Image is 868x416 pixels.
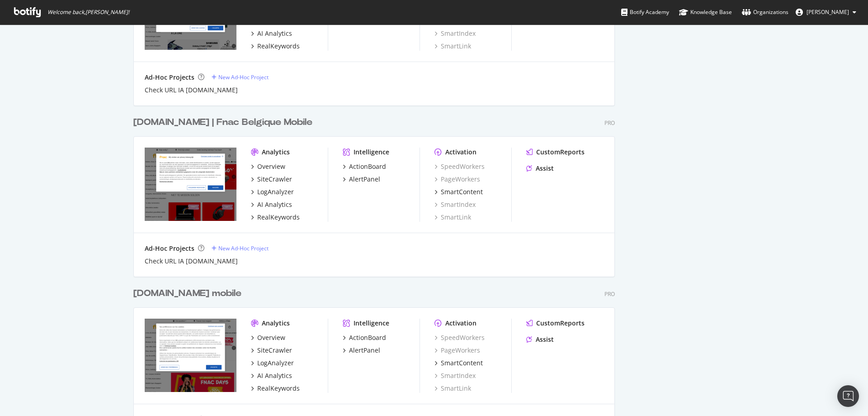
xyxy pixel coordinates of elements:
a: SiteCrawler [251,346,292,355]
button: [PERSON_NAME] [788,5,863,19]
div: SiteCrawler [257,346,292,355]
div: ActionBoard [349,162,386,171]
div: Botify Academy [621,8,669,17]
a: RealKeywords [251,384,300,393]
a: SmartLink [434,384,471,393]
a: SmartIndex [434,200,476,209]
div: Overview [257,333,285,342]
div: Assist [536,164,554,173]
div: CustomReports [536,148,585,157]
div: Activation [445,148,476,157]
div: AI Analytics [257,371,292,380]
a: AI Analytics [251,200,292,209]
div: Knowledge Base [679,8,732,17]
div: Activation [445,319,476,328]
div: Pro [604,290,615,298]
a: New Ad-Hoc Project [212,244,269,252]
div: LogAnalyzer [257,359,294,368]
a: LogAnalyzer [251,359,294,368]
a: PageWorkers [434,346,480,355]
span: Welcome back, [PERSON_NAME] ! [47,9,129,16]
a: SmartContent [434,359,483,368]
a: Assist [526,164,554,173]
a: RealKeywords [251,42,300,51]
div: Organizations [742,8,788,17]
a: SiteCrawler [251,175,292,184]
a: CustomReports [526,148,585,157]
div: Pro [604,119,615,127]
div: Overview [257,162,285,171]
a: ActionBoard [343,333,386,342]
a: Overview [251,162,285,171]
a: SmartLink [434,42,471,51]
div: Assist [536,335,554,344]
a: SpeedWorkers [434,162,485,171]
a: CustomReports [526,319,585,328]
a: AI Analytics [251,371,292,380]
div: [DOMAIN_NAME] mobile [133,287,241,300]
div: SmartContent [441,359,483,368]
div: RealKeywords [257,213,300,222]
a: PageWorkers [434,175,480,184]
div: RealKeywords [257,384,300,393]
div: Analytics [262,148,290,157]
div: Intelligence [354,319,389,328]
img: www.fnac.be [145,148,236,221]
img: www.fnac.com/ [145,319,236,392]
div: AI Analytics [257,200,292,209]
a: ActionBoard [343,162,386,171]
div: Open Intercom Messenger [837,385,859,407]
a: SmartLink [434,213,471,222]
a: AlertPanel [343,346,380,355]
div: CustomReports [536,319,585,328]
div: SmartContent [441,187,483,196]
div: New Ad-Hoc Project [218,73,269,81]
span: Antoine Cholin [807,8,849,16]
div: Analytics [262,319,290,328]
div: LogAnalyzer [257,187,294,196]
a: [DOMAIN_NAME] | Fnac Belgique Mobile [133,116,316,129]
a: LogAnalyzer [251,187,294,196]
div: SiteCrawler [257,175,292,184]
div: Intelligence [354,148,389,157]
a: [DOMAIN_NAME] mobile [133,287,245,300]
div: Ad-Hoc Projects [145,73,194,82]
a: Check URL IA [DOMAIN_NAME] [145,86,238,95]
a: Overview [251,333,285,342]
div: AlertPanel [349,346,380,355]
div: RealKeywords [257,42,300,51]
a: New Ad-Hoc Project [212,73,269,81]
a: SmartIndex [434,29,476,38]
a: AlertPanel [343,175,380,184]
div: New Ad-Hoc Project [218,244,269,252]
div: AlertPanel [349,175,380,184]
div: ActionBoard [349,333,386,342]
div: AI Analytics [257,29,292,38]
a: SmartContent [434,187,483,196]
a: SmartIndex [434,371,476,380]
div: Ad-Hoc Projects [145,244,194,253]
a: SpeedWorkers [434,333,485,342]
a: RealKeywords [251,213,300,222]
div: [DOMAIN_NAME] | Fnac Belgique Mobile [133,116,312,129]
a: Assist [526,335,554,344]
a: AI Analytics [251,29,292,38]
a: Check URL IA [DOMAIN_NAME] [145,257,238,266]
